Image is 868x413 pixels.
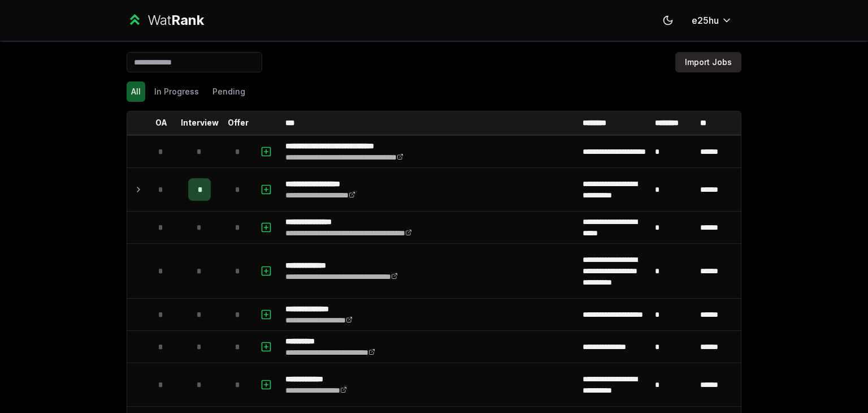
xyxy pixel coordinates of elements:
[692,14,719,27] span: e25hu
[147,11,204,29] div: Wat
[127,81,145,102] button: All
[683,10,741,31] button: e25hu
[208,81,250,102] button: Pending
[675,52,741,72] button: Import Jobs
[127,11,204,29] a: WatRank
[171,12,204,28] span: Rank
[228,117,249,128] p: Offer
[150,81,203,102] button: In Progress
[181,117,219,128] p: Interview
[155,117,167,128] p: OA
